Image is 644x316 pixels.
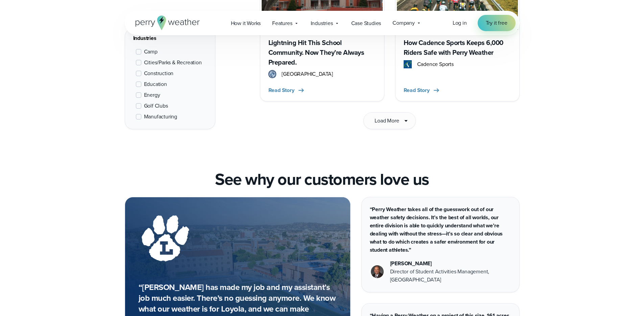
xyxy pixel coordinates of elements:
span: Golf Clubs [144,102,168,110]
span: How it Works [231,19,261,27]
a: How it Works [225,16,267,30]
span: Energy [144,91,160,99]
img: West Orange High School [268,70,277,78]
button: Read Story [404,86,440,94]
div: [PERSON_NAME] [390,259,511,268]
span: Features [272,19,292,27]
span: Cities/Parks & Recreation [144,59,202,67]
span: Construction [144,69,174,77]
span: Read Story [404,86,430,94]
h3: How Cadence Sports Keeps 6,000 Riders Safe with Perry Weather [404,38,511,58]
h3: Lightning Hit This School Community. Now They’re Always Prepared. [268,38,376,67]
a: Case Studies [345,16,387,30]
span: Case Studies [351,19,381,27]
button: Load More [363,112,415,129]
div: Director of Student Activities Management, [GEOGRAPHIC_DATA] [390,268,511,284]
span: Load More [375,117,399,125]
img: White Loyola High School Logo [139,211,193,265]
a: Log in [453,19,467,27]
span: [GEOGRAPHIC_DATA] [282,70,333,78]
h2: See why our customers love us [215,170,429,189]
div: Industries [133,34,207,42]
span: Cadence Sports [417,60,454,68]
span: Industries [311,19,333,27]
span: Read Story [268,86,294,94]
a: Try it free [478,15,516,31]
span: Camp [144,48,158,56]
span: Manufacturing [144,113,177,121]
button: Read Story [268,86,305,94]
span: Try it free [486,19,507,27]
span: Education [144,80,167,88]
img: cadence_sports_logo [404,60,412,68]
p: “Perry Weather takes all of the guesswork out of our weather safety decisions. It’s the best of a... [370,205,511,254]
span: Company [392,19,415,27]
